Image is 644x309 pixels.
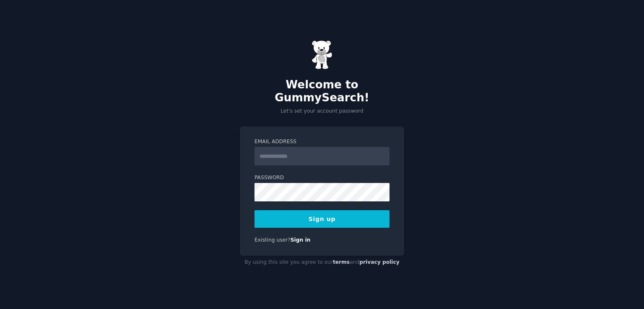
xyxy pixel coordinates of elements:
label: Password [254,174,390,182]
label: Email Address [254,138,390,146]
div: By using this site you agree to our and [240,256,404,269]
a: privacy policy [359,259,400,265]
img: Gummy Bear [312,40,332,70]
p: Let's set your account password [240,108,404,115]
span: Existing user? [254,237,291,243]
a: Sign in [291,237,311,243]
button: Sign up [254,210,390,228]
a: terms [333,259,350,265]
h2: Welcome to GummySearch! [240,78,404,105]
